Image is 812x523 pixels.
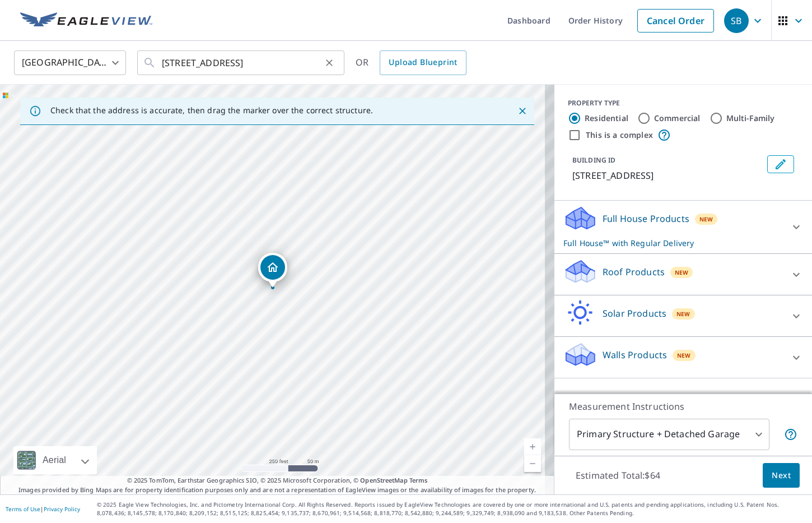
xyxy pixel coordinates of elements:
div: Solar ProductsNew [563,300,803,332]
div: Aerial [13,446,97,474]
div: SB [724,8,749,33]
a: OpenStreetMap [360,476,407,484]
a: Current Level 17, Zoom In [524,438,541,455]
p: Roof Products [603,265,665,279]
button: Next [763,463,800,488]
img: EV Logo [20,12,152,29]
a: Current Level 17, Zoom Out [524,455,541,472]
label: Multi-Family [726,113,775,124]
p: Estimated Total: $64 [567,463,669,488]
button: Close [515,104,530,118]
div: [GEOGRAPHIC_DATA] [14,47,126,78]
a: Cancel Order [637,9,714,33]
button: Edit building 1 [767,155,794,173]
a: Privacy Policy [44,505,80,513]
div: Aerial [39,446,69,474]
span: New [676,309,690,318]
p: Measurement Instructions [569,400,797,413]
input: Search by address or latitude-longitude [162,47,321,78]
p: © 2025 Eagle View Technologies, Inc. and Pictometry International Corp. All Rights Reserved. Repo... [97,501,806,517]
p: BUILDING ID [572,155,615,165]
p: [STREET_ADDRESS] [572,169,763,182]
p: | [6,506,80,512]
span: Your report will include the primary structure and a detached garage if one exists. [784,428,797,441]
label: Commercial [654,113,701,124]
div: Full House ProductsNewFull House™ with Regular Delivery [563,205,803,249]
span: © 2025 TomTom, Earthstar Geographics SIO, © 2025 Microsoft Corporation, © [127,476,428,485]
span: New [699,215,713,224]
label: Residential [585,113,628,124]
p: Full House Products [603,212,689,225]
div: Roof ProductsNew [563,258,803,290]
a: Terms [409,476,428,484]
p: Check that the address is accurate, then drag the marker over the correct structure. [50,105,373,115]
div: OR [356,50,466,75]
button: Clear [321,55,337,71]
a: Upload Blueprint [380,50,466,75]
div: Walls ProductsNew [563,341,803,373]
span: Upload Blueprint [389,55,457,70]
div: PROPERTY TYPE [568,98,799,108]
div: Primary Structure + Detached Garage [569,419,769,450]
a: Terms of Use [6,505,40,513]
span: New [675,268,689,277]
div: Dropped pin, building 1, Residential property, 13 Meadowbrook Country Club Est Ballwin, MO 63011 [258,253,287,288]
p: Walls Products [603,348,667,362]
span: Next [772,469,791,483]
p: Full House™ with Regular Delivery [563,237,783,249]
span: New [677,351,691,360]
p: Solar Products [603,307,666,320]
label: This is a complex [586,129,653,141]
